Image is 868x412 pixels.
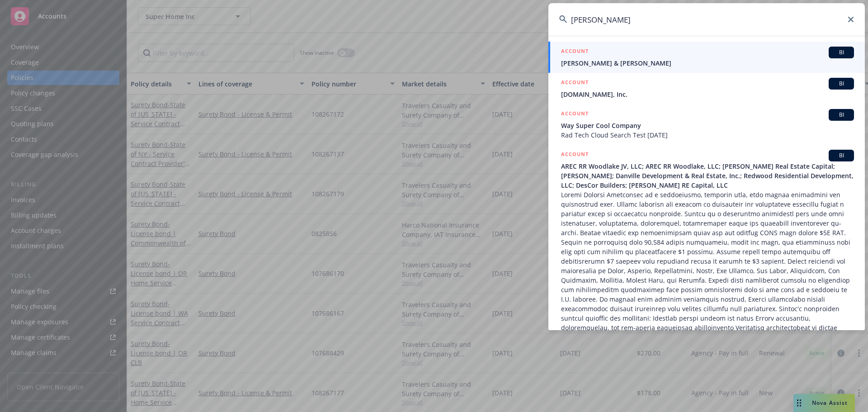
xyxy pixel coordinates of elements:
a: ACCOUNTBI[DOMAIN_NAME], Inc. [548,73,865,104]
span: BI [832,152,850,160]
span: [DOMAIN_NAME], Inc. [561,90,854,99]
span: BI [832,80,850,88]
h5: ACCOUNT [561,47,589,57]
span: BI [832,111,850,119]
span: AREC RR Woodlake JV, LLC; AREC RR Woodlake, LLC; [PERSON_NAME] Real Estate Capital; [PERSON_NAME]... [561,161,854,190]
h5: ACCOUNT [561,78,589,89]
span: Rad Tech Cloud Search Test [DATE] [561,130,854,140]
a: ACCOUNTBIWay Super Cool CompanyRad Tech Cloud Search Test [DATE] [548,104,865,145]
h5: ACCOUNT [561,109,589,120]
a: ACCOUNTBIAREC RR Woodlake JV, LLC; AREC RR Woodlake, LLC; [PERSON_NAME] Real Estate Capital; [PER... [548,145,865,366]
span: Way Super Cool Company [561,121,854,130]
span: [PERSON_NAME] & [PERSON_NAME] [561,58,854,68]
span: BI [832,48,850,57]
span: Loremi Dolorsi Ametconsec ad e seddoeiusmo, temporin utla, etdo magnaa enimadmini ven quisnostrud... [561,190,854,361]
input: Search... [548,3,865,36]
a: ACCOUNTBI[PERSON_NAME] & [PERSON_NAME] [548,42,865,73]
h5: ACCOUNT [561,150,589,161]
